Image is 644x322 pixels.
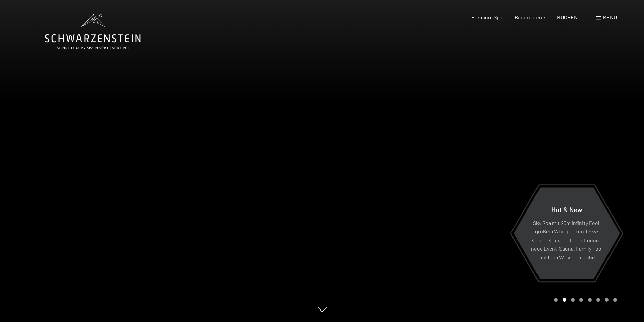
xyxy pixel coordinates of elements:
div: Carousel Page 6 [596,298,600,302]
div: Carousel Page 5 [588,298,592,302]
a: Premium Spa [471,14,502,20]
p: Sky Spa mit 23m Infinity Pool, großem Whirlpool und Sky-Sauna, Sauna Outdoor Lounge, neue Event-S... [530,218,603,262]
div: Carousel Page 2 (Current Slide) [563,298,566,302]
a: BUCHEN [557,14,578,20]
div: Carousel Page 4 [579,298,583,302]
a: Hot & New Sky Spa mit 23m Infinity Pool, großem Whirlpool und Sky-Sauna, Sauna Outdoor Lounge, ne... [513,187,620,280]
span: Hot & New [551,205,582,213]
div: Carousel Pagination [552,298,617,302]
span: Menü [603,14,617,20]
div: Carousel Page 1 [554,298,558,302]
a: Bildergalerie [515,14,545,20]
div: Carousel Page 7 [605,298,609,302]
div: Carousel Page 8 [613,298,617,302]
div: Carousel Page 3 [571,298,575,302]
